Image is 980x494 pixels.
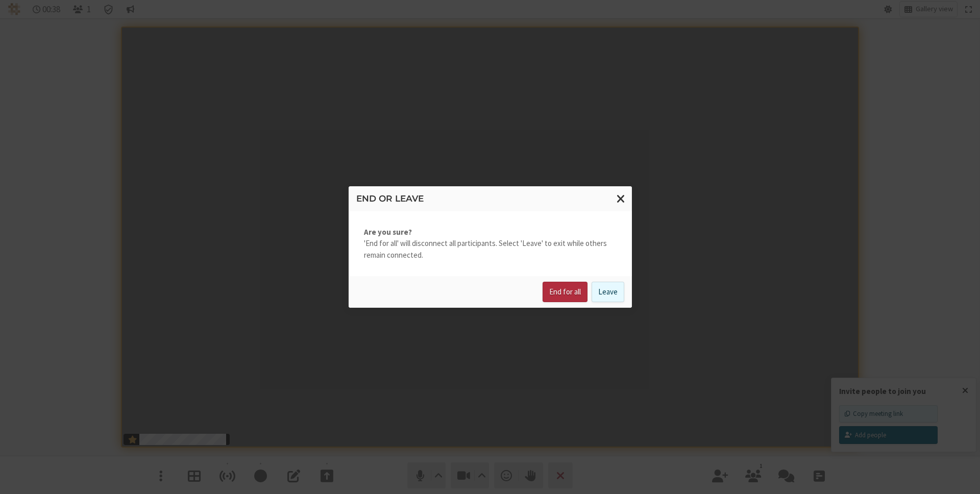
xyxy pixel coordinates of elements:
div: 'End for all' will disconnect all participants. Select 'Leave' to exit while others remain connec... [349,211,632,277]
h3: End or leave [356,194,624,204]
button: Leave [592,282,624,302]
button: End for all [543,282,587,302]
button: Close modal [610,186,632,211]
strong: Are you sure? [364,227,617,238]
